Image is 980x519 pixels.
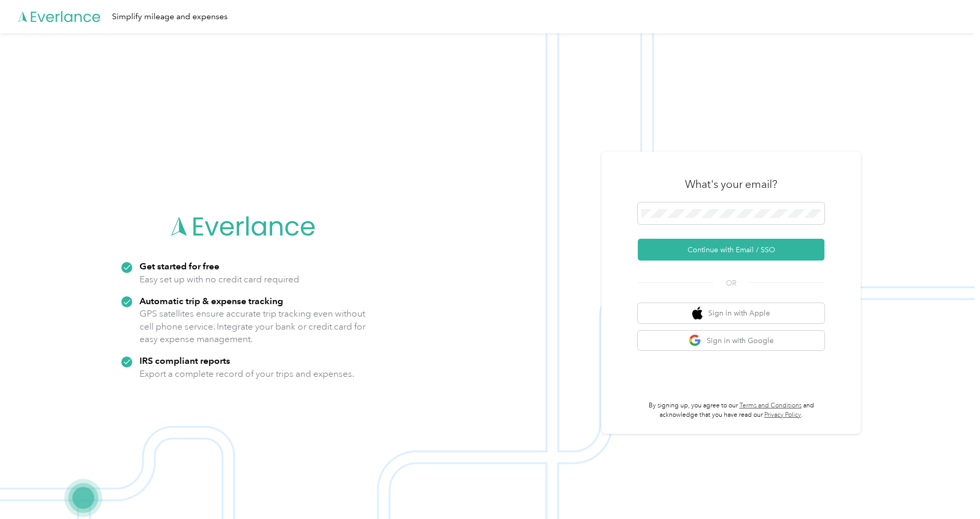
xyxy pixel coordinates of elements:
[689,334,702,347] img: google logo
[638,401,824,419] p: By signing up, you agree to our and acknowledge that you have read our .
[139,307,366,346] p: GPS satellites ensure accurate trip tracking even without cell phone service. Integrate your bank...
[139,355,230,366] strong: IRS compliant reports
[139,261,219,271] strong: Get started for free
[139,273,299,286] p: Easy set up with no credit card required
[638,303,824,323] button: apple logoSign in with Apple
[139,295,283,306] strong: Automatic trip & expense tracking
[692,307,703,320] img: apple logo
[638,331,824,351] button: google logoSign in with Google
[638,239,824,261] button: Continue with Email / SSO
[764,411,801,419] a: Privacy Policy
[713,278,749,289] span: OR
[739,402,802,409] a: Terms and Conditions
[922,461,980,519] iframe: Everlance-gr Chat Button Frame
[139,367,354,380] p: Export a complete record of your trips and expenses.
[685,177,777,192] h3: What's your email?
[112,10,228,23] div: Simplify mileage and expenses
